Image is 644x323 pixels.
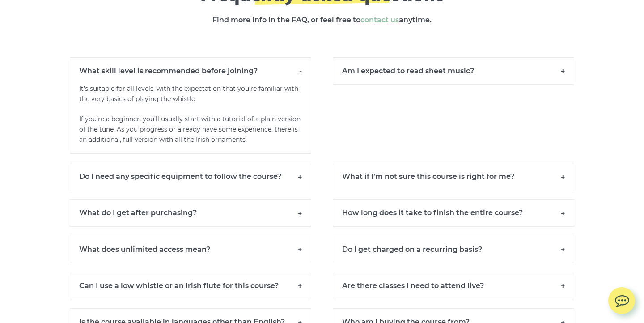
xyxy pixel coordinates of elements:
h6: How long does it take to finish the entire course? [333,199,574,226]
p: It’s suitable for all levels, with the expectation that you’re familiar with the very basics of p... [70,84,311,154]
h6: Can I use a low whistle or an Irish flute for this course? [70,272,311,299]
h6: What skill level is recommended before joining? [70,57,311,84]
img: chat.svg [608,287,635,310]
h6: Am I expected to read sheet music? [333,57,574,85]
h6: Do I need any specific equipment to follow the course? [70,163,311,190]
strong: Find more info in the FAQ, or feel free to anytime. [212,16,432,24]
h6: What do I get after purchasing? [70,199,311,226]
h6: Do I get charged on a recurring basis? [333,236,574,263]
h6: What if I’m not sure this course is right for me? [333,163,574,190]
h6: What does unlimited access mean? [70,236,311,263]
a: contact us [360,16,399,24]
h6: Are there classes I need to attend live? [333,272,574,299]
